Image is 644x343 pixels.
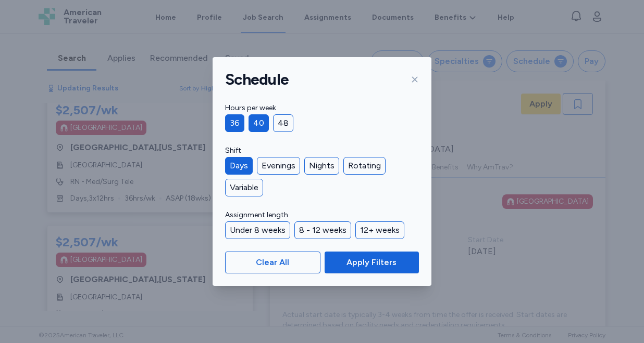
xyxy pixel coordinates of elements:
[225,114,244,132] div: 36
[225,252,320,273] button: Clear All
[249,114,269,132] div: 40
[225,102,419,114] label: Hours per week
[225,157,253,175] div: Days
[225,221,290,239] div: Under 8 weeks
[225,144,419,157] label: Shift
[225,209,419,221] label: Assignment length
[343,157,386,175] div: Rotating
[325,252,419,273] button: Apply Filters
[225,179,263,196] div: Variable
[256,256,289,269] span: Clear All
[355,221,404,239] div: 12+ weeks
[346,256,397,269] span: Apply Filters
[294,221,351,239] div: 8 - 12 weeks
[257,157,300,175] div: Evenings
[273,114,293,132] div: 48
[225,70,289,89] h1: Schedule
[304,157,339,175] div: Nights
